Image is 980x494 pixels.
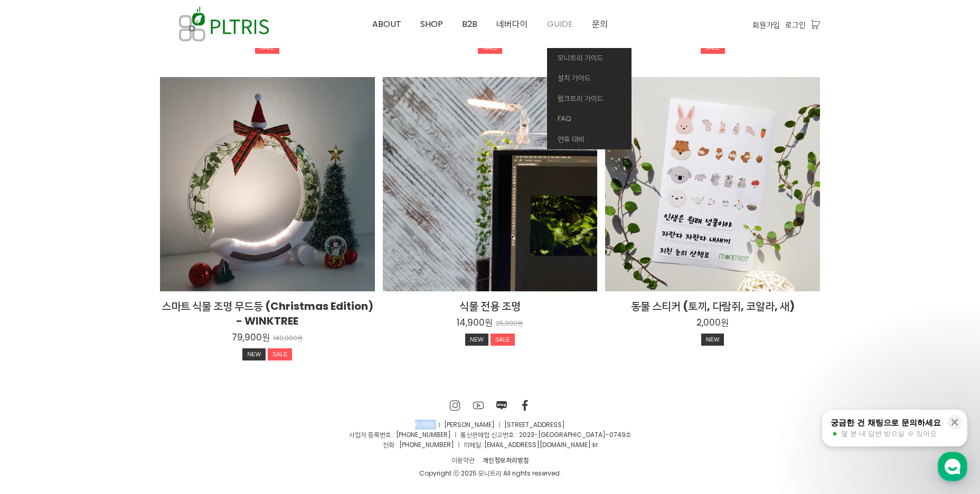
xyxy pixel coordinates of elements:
span: 홈 [33,350,40,359]
a: 식물 전용 조명 14,900원 25,000원 NEWSALE [383,299,598,350]
span: 문의 [592,18,608,30]
span: 윙크트리 가이드 [558,93,604,103]
p: 2,000원 [696,317,729,328]
a: 설치 가이드 [547,68,632,89]
span: ABOUT [372,18,401,30]
span: B2B [462,18,477,30]
div: Copyright ⓒ 2025 모니트리 All rights reserved. [160,468,820,478]
a: FAQ [547,109,632,129]
a: 스마트 식물 조명 무드등 (Christmas Edition) - WINKTREE 79,900원 140,000원 NEWSALE [160,299,375,365]
h2: 식물 전용 조명 [383,299,598,313]
p: 전화 : [PHONE_NUMBER] ㅣ 이메일 : .kr [160,440,820,450]
div: NEW [465,334,488,346]
div: SALE [491,334,515,346]
span: 대화 [97,351,109,359]
a: 동물 스티커 (토끼, 다람쥐, 코알라, 새) 2,000원 NEW [605,299,820,350]
p: PLTRIS ㅣ [PERSON_NAME] ㅣ [STREET_ADDRESS] [160,420,820,430]
h2: 스마트 식물 조명 무드등 (Christmas Edition) - WINKTREE [160,299,375,328]
p: 25,000원 [496,320,523,328]
a: 연휴 대비 [547,129,632,150]
span: 설정 [163,350,176,359]
a: 대화 [70,335,136,361]
div: NEW [242,348,266,361]
div: SALE [268,348,292,361]
span: FAQ [558,113,571,123]
a: GUIDE [538,1,582,48]
a: 로그인 [785,19,806,31]
a: 네버다이 [487,1,538,48]
p: 79,900원 [232,331,270,343]
a: 이용약관 [447,454,478,466]
a: SHOP [411,1,453,48]
span: GUIDE [547,18,573,30]
a: 설정 [136,335,203,361]
a: 홈 [3,335,70,361]
a: [EMAIL_ADDRESS][DOMAIN_NAME] [484,440,591,449]
a: 모니트리 가이드 [547,48,632,69]
p: 사업자 등록번호 : [PHONE_NUMBER] ㅣ 통신판매업 신고번호 : 2023-[GEOGRAPHIC_DATA]-0749호 [160,430,820,440]
h2: 동물 스티커 (토끼, 다람쥐, 코알라, 새) [605,299,820,313]
p: 140,000원 [273,335,303,343]
span: 모니트리 가이드 [558,53,604,63]
p: 14,900원 [457,317,493,328]
span: SHOP [420,18,443,30]
a: 윙크트리 가이드 [547,89,632,109]
a: B2B [453,1,487,48]
div: NEW [701,334,724,346]
a: 문의 [582,1,617,48]
a: 회원가입 [752,19,780,31]
span: 설치 가이드 [558,73,591,83]
a: ABOUT [363,1,411,48]
span: 네버다이 [496,18,528,30]
span: 연휴 대비 [558,134,585,144]
a: 개인정보처리방침 [478,454,533,466]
